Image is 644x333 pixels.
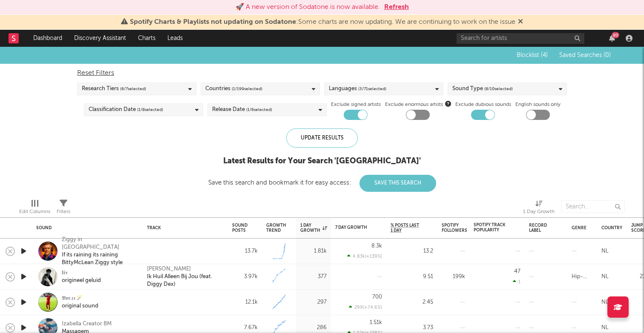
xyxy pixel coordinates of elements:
[523,207,555,217] div: 1 Day Growth
[572,272,593,282] div: Hip-Hop/Rap
[82,84,146,94] div: Research Tiers
[557,52,611,59] button: Saved Searches (0)
[329,84,386,94] div: Languages
[391,297,433,307] div: 2.45
[474,222,508,233] div: Spotify Track Popularity
[232,84,262,94] span: ( 1 / 199 selected)
[385,100,451,110] span: Exclude enormous artists
[27,30,68,47] a: Dashboard
[442,272,465,282] div: 199k
[384,2,409,12] button: Refresh
[484,84,513,94] span: ( 8 / 10 selected)
[77,68,567,78] div: Reset Filters
[601,297,609,307] div: NL
[132,30,161,47] a: Charts
[232,272,258,282] div: 3.97k
[205,84,262,94] div: Countries
[609,35,615,42] button: 80
[62,251,136,267] div: If its raining its raining BittyMcLean Ziggy style
[529,223,550,233] div: Record Label
[561,200,625,213] input: Search...
[513,279,520,285] div: 1
[349,305,382,310] div: 299 ( +74.6 % )
[120,84,146,94] span: ( 6 / 7 selected)
[559,52,611,58] span: Saved Searches
[455,100,511,110] label: Exclude dubious sounds
[57,196,70,221] div: Filters
[89,105,163,115] div: Classification Date
[208,179,436,186] div: Save this search and bookmark it for easy access:
[36,225,134,231] div: Sound
[62,269,101,285] a: 𝐥𝐢𝐯origineel geluid
[300,297,327,307] div: 297
[19,207,50,217] div: Edit Columns
[266,223,287,233] div: Growth Trend
[147,273,224,288] a: Ik Huil Alleen Bij Jou (feat. Diggy Dex)
[232,223,247,233] div: Sound Posts
[137,105,163,115] span: ( 1 / 8 selected)
[612,32,619,38] div: 80
[232,246,258,256] div: 13.7k
[601,246,609,256] div: NL
[208,156,436,166] div: Latest Results for Your Search ' [GEOGRAPHIC_DATA] '
[232,323,258,333] div: 7.67k
[515,100,561,110] label: English sounds only
[391,246,433,256] div: 13.2
[300,223,327,233] div: 1 Day Growth
[161,30,189,47] a: Leads
[572,225,586,231] div: Genre
[358,84,386,94] span: ( 3 / 71 selected)
[601,323,609,333] div: NL
[517,52,548,58] span: Blocklist
[57,207,70,217] div: Filters
[347,253,382,259] div: 4.83k ( +139 % )
[331,100,381,110] label: Exclude signed artists
[457,33,584,44] input: Search for artists
[300,272,327,282] div: 377
[514,269,520,274] div: 47
[541,52,548,58] span: ( 4 )
[445,100,451,108] button: Exclude enormous artists
[62,269,101,277] div: 𝐥𝐢𝐯
[604,52,611,58] span: ( 0 )
[523,196,555,221] div: 1 Day Growth
[391,223,420,233] span: % Posts Last 1 Day
[62,320,112,328] div: Izabella Creator BM
[68,30,132,47] a: Discovery Assistant
[62,236,136,267] a: Ziggy in [GEOGRAPHIC_DATA]If its raining its raining BittyMcLean Ziggy style
[286,128,358,148] div: Update Results
[130,19,296,26] span: Spotify Charts & Playlists not updating on Sodatone
[62,277,101,285] div: origineel geluid
[300,323,327,333] div: 286
[391,323,433,333] div: 3.73
[212,105,272,115] div: Release Date
[452,84,513,94] div: Sound Type
[62,295,98,310] a: 𝕭𝖛𝖗.𝖈𝖈🪄original sound
[601,272,609,282] div: NL
[335,225,369,230] div: 7 Day Growth
[370,320,382,325] div: 1.51k
[372,294,382,300] div: 700
[130,19,515,26] span: : Some charts are now updating. We are continuing to work on the issue
[518,19,523,26] span: Dismiss
[19,196,50,221] div: Edit Columns
[442,223,467,233] div: Spotify Followers
[359,175,436,192] button: Save This Search
[147,265,191,273] a: [PERSON_NAME]
[62,236,136,251] div: Ziggy in [GEOGRAPHIC_DATA]
[300,246,327,256] div: 1.81k
[62,302,98,310] div: original sound
[62,295,98,302] div: 𝕭𝖛𝖗.𝖈𝖈🪄
[236,2,380,12] div: 🚀 A new version of Sodatone is now available.
[147,225,219,231] div: Track
[601,225,622,231] div: Country
[371,243,382,249] div: 8.3k
[391,272,433,282] div: 9.51
[246,105,272,115] span: ( 1 / 6 selected)
[232,297,258,307] div: 12.1k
